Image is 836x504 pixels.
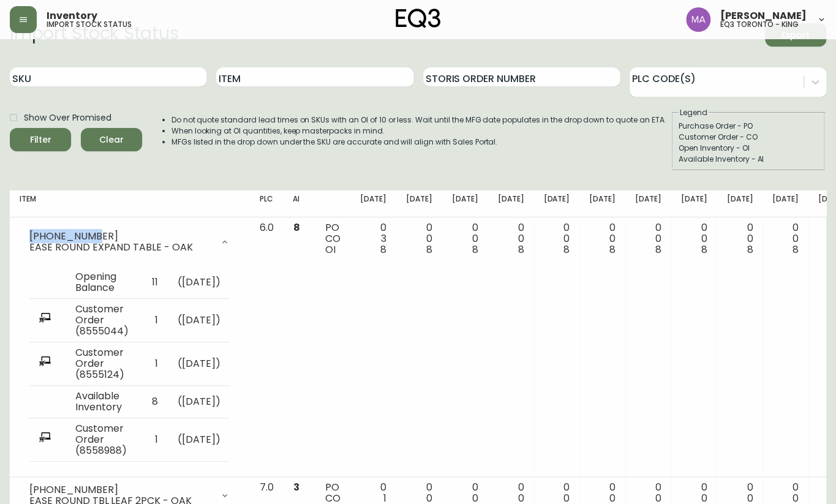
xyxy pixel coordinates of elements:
[793,243,799,257] span: 8
[66,298,142,342] td: Customer Order (8555044)
[29,242,213,253] div: EASE ROUND EXPAND TABLE - OAK
[10,190,249,217] th: Item
[679,107,709,118] legend: Legend
[679,132,818,143] div: Customer Order - CO
[142,342,168,385] td: 1
[701,243,707,257] span: 8
[29,231,213,242] div: [PHONE_NUMBER]
[679,143,818,154] div: Open Inventory - OI
[39,355,51,370] img: ecommerce_report.svg
[168,266,230,299] td: ( [DATE] )
[66,266,142,299] td: Opening Balance
[24,111,111,124] span: Show Over Promised
[142,385,168,418] td: 8
[30,132,51,148] div: Filter
[717,190,763,217] th: [DATE]
[171,126,666,137] li: When looking at OI quantities, keep masterpacks in mind.
[518,243,524,257] span: 8
[380,243,386,257] span: 8
[91,132,132,148] span: Clear
[360,222,386,255] div: 0 3
[488,190,533,217] th: [DATE]
[293,220,299,235] span: 8
[589,222,616,255] div: 0 0
[168,418,230,461] td: ( [DATE] )
[47,21,132,28] h5: import stock status
[763,190,808,217] th: [DATE]
[168,342,230,385] td: ( [DATE] )
[720,11,807,21] span: [PERSON_NAME]
[39,312,51,326] img: ecommerce_report.svg
[579,190,625,217] th: [DATE]
[396,190,442,217] th: [DATE]
[533,190,579,217] th: [DATE]
[686,7,710,32] img: 4f0989f25cbf85e7eb2537583095d61e
[249,217,283,477] td: 6.0
[747,243,753,257] span: 8
[66,385,142,418] td: Available Inventory
[66,342,142,385] td: Customer Order (8555124)
[726,222,753,255] div: 0 0
[39,431,51,446] img: ecommerce_report.svg
[543,222,570,255] div: 0 0
[681,222,707,255] div: 0 0
[142,418,168,461] td: 1
[720,21,799,28] h5: eq3 toronto - king
[168,298,230,342] td: ( [DATE] )
[325,222,341,255] div: PO CO
[171,137,666,148] li: MFGs listed in the drop down under the SKU are accurate and will align with Sales Portal.
[679,154,818,165] div: Available Inventory - AI
[283,190,315,217] th: AI
[563,243,570,257] span: 8
[47,11,97,21] span: Inventory
[142,298,168,342] td: 1
[350,190,396,217] th: [DATE]
[10,128,71,151] button: Filter
[293,480,299,494] span: 3
[426,243,432,257] span: 8
[168,385,230,418] td: ( [DATE] )
[671,190,717,217] th: [DATE]
[406,222,432,255] div: 0 0
[472,243,478,257] span: 8
[171,115,666,126] li: Do not quote standard lead times on SKUs with an OI of 10 or less. Wait until the MFG date popula...
[81,128,142,151] button: Clear
[655,243,661,257] span: 8
[29,484,213,495] div: [PHONE_NUMBER]
[20,222,239,261] div: [PHONE_NUMBER]EASE ROUND EXPAND TABLE - OAK
[679,121,818,132] div: Purchase Order - PO
[325,243,336,257] span: OI
[66,418,142,461] td: Customer Order (8558988)
[609,243,616,257] span: 8
[635,222,661,255] div: 0 0
[396,9,441,28] img: logo
[497,222,524,255] div: 0 0
[249,190,283,217] th: PLC
[772,222,799,255] div: 0 0
[142,266,168,299] td: 11
[625,190,671,217] th: [DATE]
[442,190,488,217] th: [DATE]
[452,222,478,255] div: 0 0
